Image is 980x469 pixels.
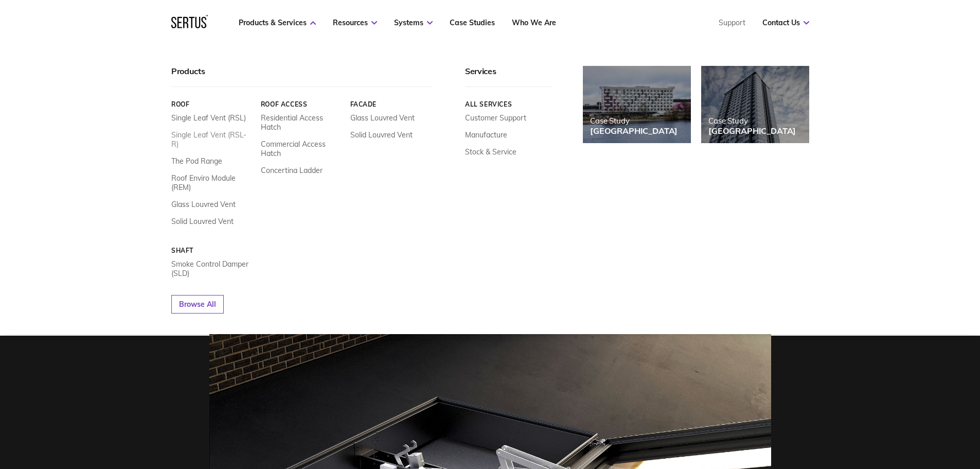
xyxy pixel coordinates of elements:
a: Glass Louvred Vent [171,200,236,209]
a: Commercial Access Hatch [260,140,342,158]
div: [GEOGRAPHIC_DATA] [590,126,678,136]
div: Products [171,66,432,87]
a: Shaft [171,247,253,254]
a: Support [719,18,745,27]
a: Single Leaf Vent (RSL) [171,113,246,123]
a: Solid Louvred Vent [171,217,234,226]
a: All services [465,100,552,108]
a: Who We Are [512,18,556,27]
a: Customer Support [465,113,526,123]
a: Contact Us [762,18,809,27]
a: Glass Louvred Vent [350,113,414,123]
a: Single Leaf Vent (RSL-R) [171,130,253,149]
a: Browse All [171,295,224,314]
a: Systems [394,18,433,27]
div: [GEOGRAPHIC_DATA] [708,126,796,136]
div: Case Study [708,116,796,126]
a: Manufacture [465,130,507,140]
a: The Pod Range [171,157,222,166]
a: Roof Access [260,100,342,108]
a: Stock & Service [465,147,516,157]
a: Facade [350,100,432,108]
div: Case Study [590,116,678,126]
a: Smoke Control Damper (SLD) [171,259,253,278]
a: Roof [171,100,253,108]
a: Resources [333,18,377,27]
a: Solid Louvred Vent [350,130,412,140]
a: Products & Services [239,18,316,27]
a: Roof Enviro Module (REM) [171,173,253,192]
iframe: Chat Widget [929,420,980,469]
a: Residential Access Hatch [260,113,342,132]
a: Case Studies [450,18,495,27]
div: Services [465,66,552,87]
a: Case Study[GEOGRAPHIC_DATA] [701,66,809,143]
a: Case Study[GEOGRAPHIC_DATA] [583,66,691,143]
a: Concertina Ladder [260,166,322,175]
